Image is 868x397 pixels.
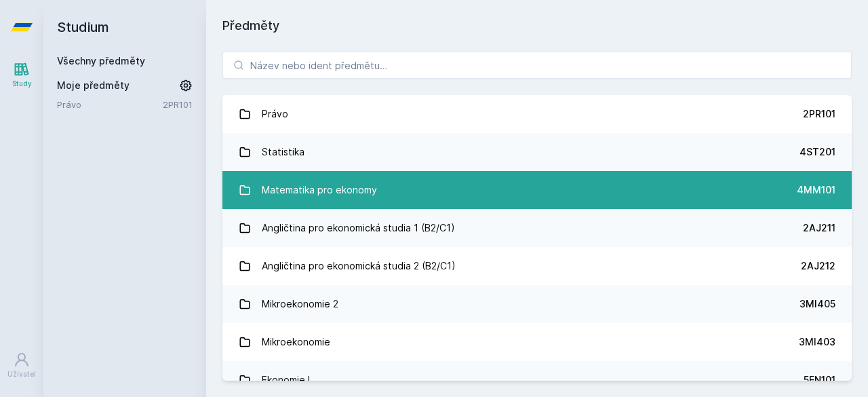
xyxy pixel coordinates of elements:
div: 2AJ211 [803,221,835,235]
div: 5EN101 [804,373,835,387]
div: Statistika [262,138,304,166]
a: Study [3,54,41,96]
a: Mikroekonomie 2 3MI405 [222,285,852,323]
span: Moje předměty [57,79,130,92]
a: Statistika 4ST201 [222,133,852,171]
a: Matematika pro ekonomy 4MM101 [222,171,852,209]
div: Angličtina pro ekonomická studia 2 (B2/C1) [262,252,456,280]
div: Study [12,79,32,89]
div: 2AJ212 [801,259,835,273]
a: Všechny předměty [57,55,145,67]
div: 3MI405 [800,297,835,311]
a: Mikroekonomie 3MI403 [222,323,852,361]
div: Ekonomie I. [262,366,313,394]
a: Právo 2PR101 [222,95,852,133]
a: Právo [57,98,163,111]
div: 4MM101 [797,183,835,197]
div: Právo [262,100,288,128]
h1: Předměty [222,16,852,35]
div: 3MI403 [799,335,835,349]
div: Mikroekonomie [262,328,330,356]
div: Matematika pro ekonomy [262,176,377,204]
a: Angličtina pro ekonomická studia 2 (B2/C1) 2AJ212 [222,247,852,285]
div: Angličtina pro ekonomická studia 1 (B2/C1) [262,214,455,242]
input: Název nebo ident předmětu… [222,52,852,79]
a: Angličtina pro ekonomická studia 1 (B2/C1) 2AJ211 [222,209,852,247]
a: 2PR101 [163,99,193,110]
div: 2PR101 [803,107,835,121]
div: Uživatel [7,369,36,379]
div: 4ST201 [800,145,835,159]
div: Mikroekonomie 2 [262,290,338,318]
a: Uživatel [3,345,41,386]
